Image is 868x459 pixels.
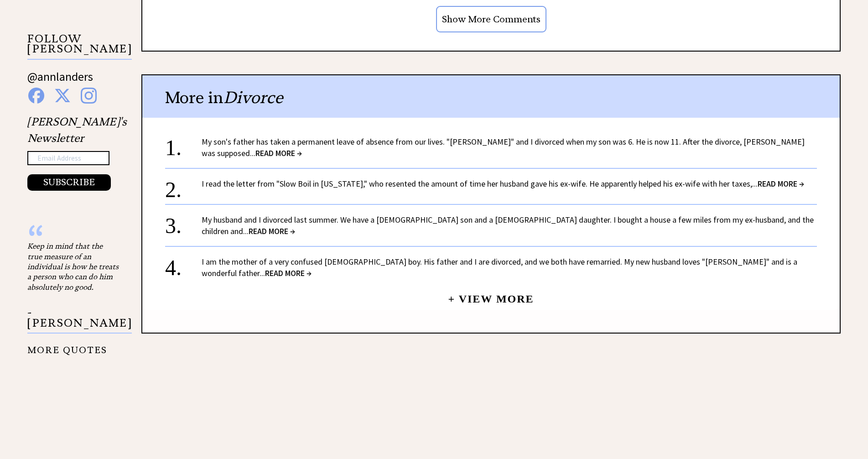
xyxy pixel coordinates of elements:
[165,178,202,195] div: 2.
[81,88,97,104] img: instagram%20blue.png
[436,6,546,32] input: Show More Comments
[165,214,202,231] div: 3.
[223,87,283,108] span: Divorce
[165,136,202,153] div: 1.
[54,88,71,104] img: x%20blue.png
[758,178,804,189] span: READ MORE →
[165,256,202,273] div: 4.
[142,75,840,118] div: More in
[202,178,804,189] a: I read the letter from "Slow Boil in [US_STATE]," who resented the amount of time her husband gav...
[27,232,119,241] div: “
[27,69,93,93] a: @annlanders
[27,114,127,191] div: [PERSON_NAME]'s Newsletter
[202,256,797,278] a: I am the mother of a very confused [DEMOGRAPHIC_DATA] boy. His father and I are divorced, and we ...
[265,268,312,278] span: READ MORE →
[27,338,107,355] a: MORE QUOTES
[27,174,111,191] button: SUBSCRIBE
[448,285,534,305] a: + View More
[202,136,805,158] a: My son's father has taken a permanent leave of absence from our lives. "[PERSON_NAME]" and I divo...
[27,308,132,334] p: - [PERSON_NAME]
[255,148,302,158] span: READ MORE →
[202,214,814,236] a: My husband and I divorced last summer. We have a [DEMOGRAPHIC_DATA] son and a [DEMOGRAPHIC_DATA] ...
[27,241,119,292] div: Keep in mind that the true measure of an individual is how he treats a person who can do him abso...
[28,88,44,104] img: facebook%20blue.png
[27,34,132,60] p: FOLLOW [PERSON_NAME]
[249,226,295,236] span: READ MORE →
[27,151,109,166] input: Email Address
